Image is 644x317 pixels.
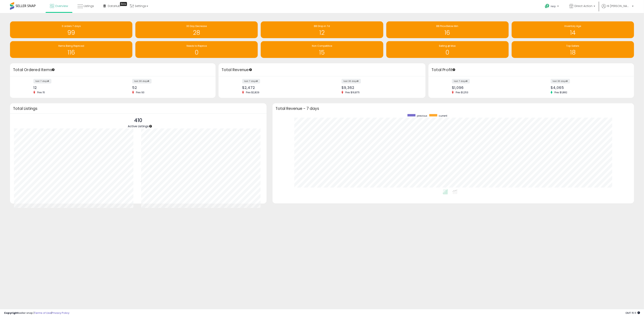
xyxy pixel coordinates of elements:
[187,208,192,213] b: 143
[276,107,631,110] h3: Total Revenue - 7 days
[388,29,507,36] h1: 16
[602,4,634,13] a: Hi [PERSON_NAME]
[10,41,132,58] a: Items Being Repriced 116
[249,68,252,72] div: Tooltip anchor
[341,85,418,90] div: $9,362
[436,24,458,28] span: BB Price Below Min
[312,44,332,48] span: Non Competitive
[314,24,330,28] span: BB Drop in 7d
[452,79,470,83] label: last 7 days
[263,29,381,36] h1: 12
[12,29,130,36] h1: 99
[263,49,381,56] h1: 15
[261,41,383,58] a: Non Competitive 15
[417,114,427,117] span: previous
[551,79,570,83] label: last 30 days
[33,79,51,83] label: last 7 days
[545,4,550,9] i: Get Help
[84,4,94,8] span: Listings
[552,91,569,94] span: Prev: $1,882
[514,49,632,56] h1: 18
[51,68,55,72] div: Tooltip anchor
[386,21,509,38] a: BB Price Below Min 16
[551,85,627,90] div: $4,065
[242,85,319,90] div: $2,472
[132,79,152,83] label: last 30 days
[137,29,256,36] h1: 28
[388,49,507,56] h1: 0
[222,67,422,73] h3: Total Revenue
[574,4,592,8] span: Direct Action
[137,49,256,56] h1: 0
[134,91,146,94] span: Prev: 93
[135,21,258,38] a: 30 Day Decrease 28
[120,2,127,6] div: Tooltip anchor
[13,67,213,73] h3: Total Ordered Items
[108,4,120,8] span: DataHub
[512,21,634,38] a: Inventory Age 14
[542,1,563,13] a: Help
[244,91,261,94] span: Prev: $2,829
[12,49,130,56] h1: 116
[551,5,556,8] span: Help
[564,24,581,28] span: Inventory Age
[343,91,362,94] span: Prev: $16,875
[59,208,65,213] b: 205
[84,208,90,213] b: 205
[452,85,528,90] div: $1,096
[431,67,631,73] h3: Total Profit
[514,29,632,36] h1: 14
[58,44,84,48] span: Items Being Repriced
[149,124,152,128] div: Tooltip anchor
[128,124,149,128] span: Active Listings
[607,4,631,8] span: Hi [PERSON_NAME]
[135,41,258,58] a: Needs to Reprice 0
[512,41,634,58] a: Top Sellers 18
[566,44,579,48] span: Top Sellers
[439,114,447,117] span: current
[62,24,81,28] span: 0 orders 7 days
[386,41,509,58] a: Selling @ Max 0
[454,91,470,94] span: Prev: $1,253
[439,44,456,48] span: Selling @ Max
[261,21,383,38] a: BB Drop in 7d 12
[55,4,68,8] span: Overview
[186,24,207,28] span: 30 Day Decrease
[128,117,149,124] p: 410
[35,91,47,94] span: Prev: 15
[211,208,217,213] b: 267
[132,85,209,90] div: 52
[33,85,110,90] div: 12
[10,21,132,38] a: 0 orders 7 days 99
[242,79,260,83] label: last 7 days
[341,79,361,83] label: last 30 days
[13,107,264,110] h3: Total Listings
[187,44,207,48] span: Needs to Reprice
[452,68,456,72] div: Tooltip anchor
